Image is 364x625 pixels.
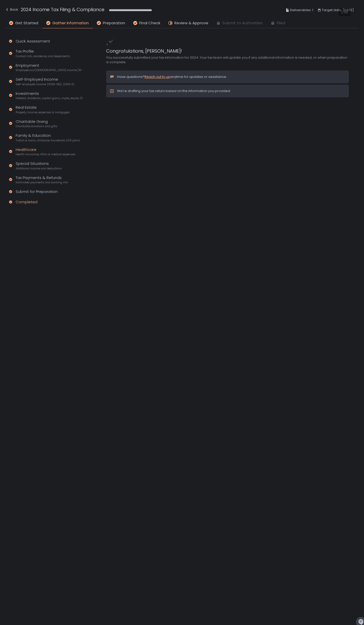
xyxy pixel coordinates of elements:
[103,20,125,26] span: Preparation
[290,7,313,13] span: Deliverables: 1
[16,68,83,72] span: Employee and [DEMOGRAPHIC_DATA] income (W-2s)
[174,20,208,26] span: Review & Approve
[117,75,227,79] p: Have questions? anytime for updates or assistance.
[16,199,37,205] div: Completed
[145,74,170,79] a: Reach out to us
[15,20,38,26] span: Get Started
[117,89,230,93] div: We're drafting your tax return based on the information you provided
[16,119,57,128] div: Charitable Giving
[16,49,70,58] div: Tax Profile
[16,152,76,156] span: Health insurance, HSAs & medical expenses
[106,55,349,64] div: You successfully submitted your tax information for 2024. Your tax team will update you if any ad...
[21,6,104,13] h1: 2024 Income Tax Filing & Compliance
[16,147,76,157] div: Healthcare
[16,82,74,86] span: Self-employed income (1099-NEC, 1099-K)
[16,139,80,142] span: Tuition & loans, childcare, household, 529 plans
[16,181,68,184] span: Estimated payments and banking info
[106,48,349,54] h1: Congratulations, [PERSON_NAME]!
[277,20,285,26] span: Filed
[5,7,18,13] div: Back
[222,20,263,26] span: Submit to Authorities
[16,175,68,185] div: Tax Payments & Refunds
[16,110,70,114] span: Property income, expenses & mortgages
[16,54,70,58] span: Contact info, residence, and dependents
[322,7,354,13] span: Target date: [DATE]
[16,91,83,100] div: Investments
[16,77,74,86] div: Self-Employed Income
[16,167,62,170] span: Additional income and deductions
[16,189,58,195] div: Submit for Preparation
[16,105,70,114] div: Real Estate
[16,124,57,128] span: Charitable donations and gifts
[16,38,50,44] div: Quick Assessment
[16,96,83,100] span: Interest, dividends, capital gains, crypto, equity (1099s, K-1s)
[16,161,62,170] div: Special Situations
[52,20,89,26] span: Gather Information
[5,6,18,14] button: Back
[16,133,80,142] div: Family & Education
[16,63,83,72] div: Employment
[139,20,160,26] span: Final Check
